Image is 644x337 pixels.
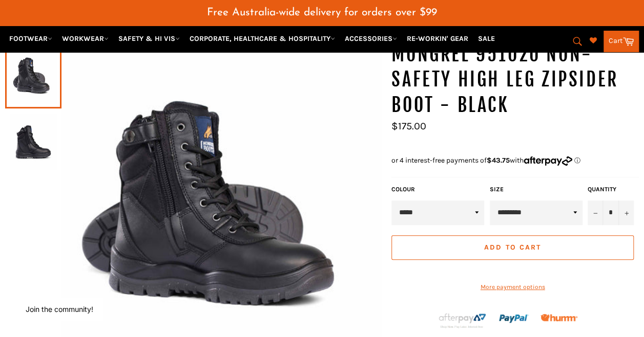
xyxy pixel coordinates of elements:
[490,185,583,194] label: Size
[26,305,93,313] button: Join the community!
[10,114,56,170] img: MONGREL 951020 Non-Safety High Leg Zipsider Boot - Black - Workin' Gear
[499,304,529,333] img: paypal.png
[403,30,472,48] a: RE-WORKIN' GEAR
[604,31,639,52] a: Cart
[391,120,426,132] span: $175.00
[58,30,113,48] a: WORKWEAR
[207,7,437,18] span: Free Australia-wide delivery for orders over $99
[484,243,541,252] span: Add to Cart
[391,185,484,194] label: COLOUR
[391,235,634,260] button: Add to Cart
[541,314,577,321] img: Humm_core_logo_RGB-01_300x60px_small_195d8312-4386-4de7-b182-0ef9b6303a37.png
[5,30,56,48] a: FOOTWEAR
[618,200,634,225] button: Increase item quantity by one
[341,30,401,48] a: ACCESSORIES
[185,30,339,48] a: CORPORATE, HEALTHCARE & HOSPITALITY
[391,283,634,291] a: More payment options
[474,30,499,48] a: SALE
[438,312,487,329] img: Afterpay-Logo-on-dark-bg_large.png
[588,185,634,194] label: Quantity
[588,200,603,225] button: Reduce item quantity by one
[391,42,639,118] h1: MONGREL 951020 Non-Safety High Leg Zipsider Boot - Black
[114,30,184,48] a: SAFETY & HI VIS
